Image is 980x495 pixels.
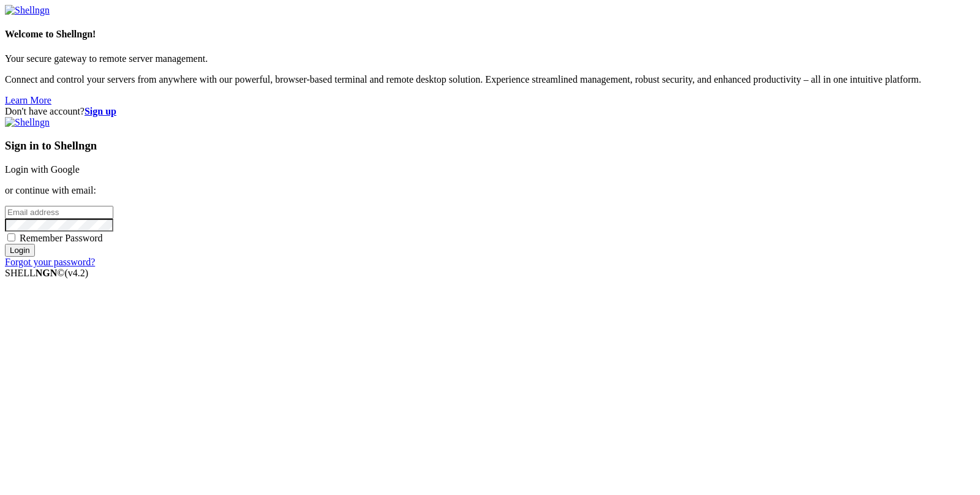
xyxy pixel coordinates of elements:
a: Learn More [5,95,51,105]
a: Sign up [85,106,116,116]
h4: Welcome to Shellngn! [5,29,975,40]
b: NGN [36,268,58,278]
p: or continue with email: [5,185,975,196]
p: Connect and control your servers from anywhere with our powerful, browser-based terminal and remo... [5,74,975,85]
span: Remember Password [20,233,103,243]
a: Login with Google [5,164,80,175]
h3: Sign in to Shellngn [5,139,975,153]
img: Shellngn [5,5,50,16]
input: Email address [5,206,113,219]
input: Remember Password [7,233,15,241]
img: Shellngn [5,117,50,128]
input: Login [5,244,35,257]
span: SHELL © [5,268,88,278]
p: Your secure gateway to remote server management. [5,53,975,64]
a: Forgot your password? [5,257,95,267]
div: Don't have account? [5,106,975,117]
span: 4.2.0 [65,268,89,278]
